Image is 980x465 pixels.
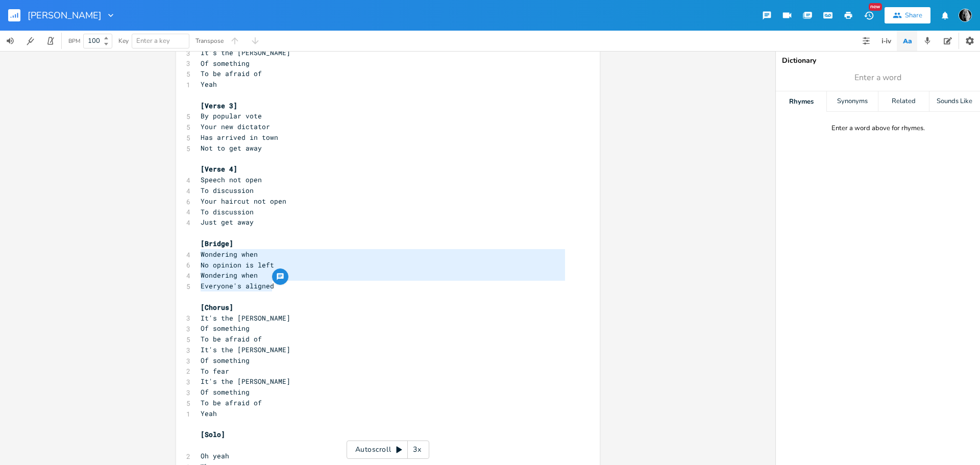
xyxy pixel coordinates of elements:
[201,451,229,460] span: Oh yeah
[201,239,233,248] span: [Bridge]
[929,91,980,112] div: Sounds Like
[201,164,237,174] span: [Verse 4]
[201,334,262,344] span: To be afraid of
[201,313,290,323] span: It's the [PERSON_NAME]
[201,260,274,270] span: No opinion is left
[68,38,80,44] div: BPM
[201,398,262,407] span: To be afraid of
[201,59,250,68] span: Of something
[201,387,250,397] span: Of something
[201,281,274,290] span: Everyone's aligned
[782,57,974,64] div: Dictionary
[201,122,270,131] span: Your new dictator
[201,217,254,227] span: Just get away
[885,7,930,23] button: Share
[869,3,882,11] div: New
[118,38,129,44] div: Key
[201,303,233,312] span: [Chorus]
[201,69,262,78] span: To be afraid of
[201,377,290,386] span: It's the [PERSON_NAME]
[201,430,225,439] span: [Solo]
[347,440,429,459] div: Autoscroll
[959,9,972,22] img: RTW72
[136,36,170,45] span: Enter a key
[827,91,877,112] div: Synonyms
[854,72,901,84] span: Enter a word
[878,91,929,112] div: Related
[201,324,250,333] span: Of something
[408,440,426,459] div: 3x
[859,6,879,25] button: New
[201,133,278,142] span: Has arrived in town
[201,250,258,259] span: Wondering when
[201,186,254,195] span: To discussion
[201,197,286,206] span: Your haircut not open
[201,409,217,418] span: Yeah
[831,124,925,133] div: Enter a word above for rhymes.
[195,38,224,44] div: Transpose
[28,11,102,20] span: [PERSON_NAME]
[201,143,262,153] span: Not to get away
[201,345,290,354] span: It's the [PERSON_NAME]
[201,48,290,57] span: It's the [PERSON_NAME]
[201,175,262,184] span: Speech not open
[201,111,262,120] span: By popular vote
[201,101,237,110] span: [Verse 3]
[201,271,258,280] span: Wondering when
[776,91,826,112] div: Rhymes
[201,207,254,216] span: To discussion
[905,11,922,20] div: Share
[201,80,217,89] span: Yeah
[201,356,250,365] span: Of something
[201,366,229,376] span: To fear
